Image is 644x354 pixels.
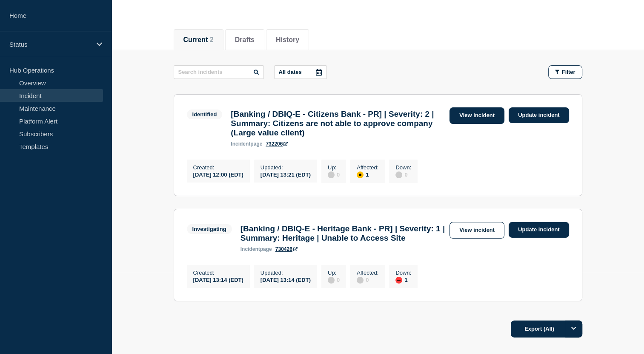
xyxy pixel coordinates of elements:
div: disabled [357,277,364,284]
p: Up : [328,270,340,276]
p: Affected : [357,270,378,276]
span: incident [231,141,250,147]
p: Created : [193,164,243,171]
h3: [Banking / DBIQ-E - Citizens Bank - PR] | Severity: 2 | Summary: Citizens are not able to approve... [231,110,445,138]
div: disabled [328,171,335,178]
button: Export (All) [511,320,582,337]
button: History [276,36,299,44]
p: Down : [395,164,411,171]
button: All dates [274,65,327,79]
p: page [240,246,272,252]
div: 1 [357,171,378,178]
div: 1 [395,276,411,284]
p: Affected : [357,164,378,171]
span: 2 [210,36,214,43]
div: [DATE] 12:00 (EDT) [193,171,243,178]
p: Status [9,41,91,48]
a: View incident [449,222,504,239]
a: Update incident [509,107,569,123]
button: Current 2 [183,36,214,44]
div: disabled [395,171,402,178]
a: 730426 [275,246,298,252]
h3: [Banking / DBIQ-E - Heritage Bank - PR] | Severity: 1 | Summary: Heritage | Unable to Access Site [240,224,445,243]
span: Investigating [187,224,232,234]
button: Options [565,320,582,337]
div: [DATE] 13:14 (EDT) [193,276,243,283]
button: Filter [548,65,582,79]
a: View incident [449,107,504,124]
p: page [231,141,262,147]
input: Search incidents [174,65,264,79]
button: Drafts [235,36,255,44]
a: Update incident [509,222,569,238]
span: Filter [562,69,575,75]
p: Up : [328,164,340,171]
p: All dates [279,69,302,75]
span: incident [240,246,260,252]
a: 732206 [266,141,288,147]
div: 0 [328,171,340,178]
div: affected [357,171,364,178]
p: Created : [193,270,243,276]
p: Updated : [260,270,311,276]
p: Updated : [260,164,311,171]
p: Down : [395,270,411,276]
div: disabled [328,277,335,284]
div: down [395,277,402,284]
div: 0 [395,171,411,178]
div: [DATE] 13:21 (EDT) [260,171,311,178]
div: 0 [328,276,340,284]
div: 0 [357,276,378,284]
span: Identified [187,110,223,119]
div: [DATE] 13:14 (EDT) [260,276,311,283]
